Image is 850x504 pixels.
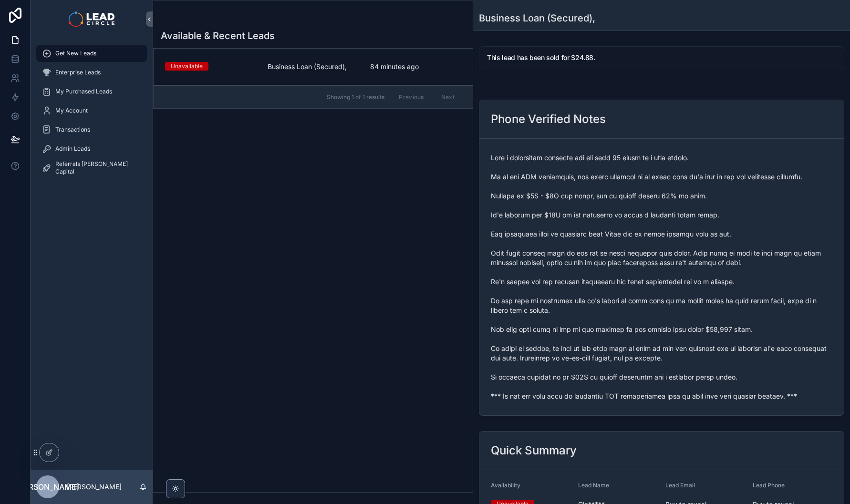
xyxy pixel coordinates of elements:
a: Enterprise Leads [36,64,147,81]
h1: Available & Recent Leads [161,29,275,42]
a: Get New Leads [36,45,147,62]
span: [PERSON_NAME] [16,481,79,493]
h2: Phone Verified Notes [491,112,606,127]
span: Enterprise Leads [55,69,101,76]
span: Availability [491,482,520,489]
span: Referrals [PERSON_NAME] Capital [55,160,137,175]
h2: Quick Summary [491,443,577,458]
span: Get New Leads [55,50,96,57]
span: My Purchased Leads [55,88,112,95]
a: My Purchased Leads [36,83,147,100]
h5: This lead has been sold for $24.88. [487,54,836,61]
a: My Account [36,102,147,119]
span: Transactions [55,126,90,134]
span: Showing 1 of 1 results [327,93,384,101]
a: UnavailableBusiness Loan (Secured),84 minutes ago [154,49,473,85]
a: Transactions [36,121,147,138]
a: Admin Leads [36,140,147,157]
div: scrollable content [31,38,153,189]
span: Lore i dolorsitam consecte adi eli sedd 95 eiusm te i utla etdolo. Ma al eni ADM veniamquis, nos ... [491,153,832,401]
div: Unavailable [171,62,203,71]
span: Business Loan (Secured), [268,62,359,72]
p: [PERSON_NAME] [67,482,122,492]
span: Lead Email [665,482,695,489]
h1: Business Loan (Secured), [479,11,595,25]
span: 84 minutes ago [370,62,461,72]
span: Lead Phone [753,482,785,489]
span: Admin Leads [55,145,90,153]
a: Referrals [PERSON_NAME] Capital [36,159,147,176]
span: Lead Name [578,482,609,489]
span: My Account [55,107,88,114]
img: App logo [69,11,114,27]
